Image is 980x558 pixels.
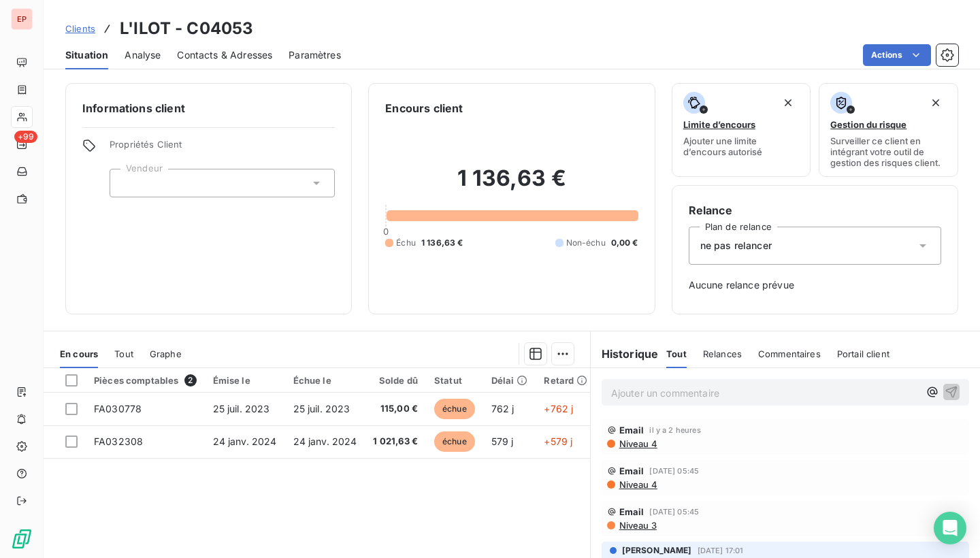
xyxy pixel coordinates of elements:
span: Email [619,425,644,436]
div: Échue le [293,375,357,386]
span: Niveau 3 [618,520,657,531]
span: Niveau 4 [618,438,657,449]
h6: Encours client [385,100,463,116]
span: Gestion du risque [830,119,906,130]
span: [DATE] 05:45 [649,467,699,475]
h3: L'ILOT - C04053 [120,16,253,41]
span: Commentaires [758,348,821,359]
span: ne pas relancer [700,239,772,252]
span: Limite d’encours [683,119,755,130]
button: Actions [863,44,931,66]
span: [PERSON_NAME] [622,544,692,557]
div: Open Intercom Messenger [934,512,966,544]
span: Analyse [125,48,161,62]
span: Propriétés Client [110,139,335,158]
h6: Informations client [82,100,335,116]
span: il y a 2 heures [649,426,700,434]
span: FA030778 [94,403,142,414]
span: 1 136,63 € [421,237,463,249]
span: Échu [396,237,416,249]
span: échue [434,431,475,452]
span: 24 janv. 2024 [213,436,277,447]
div: Retard [544,375,587,386]
span: 0,00 € [611,237,638,249]
span: 25 juil. 2023 [213,403,270,414]
span: 115,00 € [373,402,418,416]
span: 25 juil. 2023 [293,403,350,414]
span: 0 [383,226,389,237]
span: Email [619,465,644,476]
img: Logo LeanPay [11,528,33,550]
span: Niveau 4 [618,479,657,490]
button: Limite d’encoursAjouter une limite d’encours autorisé [672,83,811,177]
span: Relances [703,348,742,359]
span: Paramètres [289,48,341,62]
span: Clients [65,23,95,34]
span: Portail client [837,348,889,359]
span: Surveiller ce client en intégrant votre outil de gestion des risques client. [830,135,947,168]
input: Ajouter une valeur [121,177,132,189]
a: Clients [65,22,95,35]
span: +762 j [544,403,573,414]
span: [DATE] 17:01 [698,546,744,555]
span: Contacts & Adresses [177,48,272,62]
span: +99 [14,131,37,143]
span: Graphe [150,348,182,359]
div: EP [11,8,33,30]
span: 1 021,63 € [373,435,418,448]
span: FA032308 [94,436,143,447]
span: Email [619,506,644,517]
span: En cours [60,348,98,359]
span: Non-échu [566,237,606,249]
span: Situation [65,48,108,62]
button: Gestion du risqueSurveiller ce client en intégrant votre outil de gestion des risques client. [819,83,958,177]
span: échue [434,399,475,419]
span: Tout [114,348,133,359]
div: Pièces comptables [94,374,197,387]
span: 2 [184,374,197,387]
span: Ajouter une limite d’encours autorisé [683,135,800,157]
span: [DATE] 05:45 [649,508,699,516]
span: 579 j [491,436,514,447]
h6: Historique [591,346,659,362]
a: +99 [11,133,32,155]
span: Aucune relance prévue [689,278,941,292]
h6: Relance [689,202,941,218]
span: 762 j [491,403,514,414]
span: +579 j [544,436,572,447]
span: 24 janv. 2024 [293,436,357,447]
div: Émise le [213,375,277,386]
div: Statut [434,375,475,386]
span: Tout [666,348,687,359]
div: Délai [491,375,528,386]
div: Solde dû [373,375,418,386]
h2: 1 136,63 € [385,165,638,206]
